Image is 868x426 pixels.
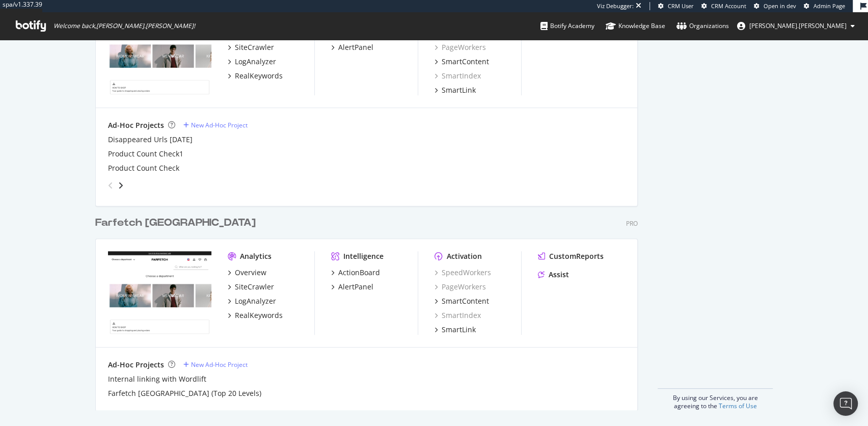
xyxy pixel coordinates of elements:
[235,71,283,81] div: RealKeywords
[549,251,604,261] div: CustomReports
[235,310,283,321] div: RealKeywords
[104,177,117,194] div: angle-left
[108,163,179,173] a: Product Count Check
[331,268,380,278] a: ActionBoard
[235,282,274,292] div: SiteCrawler
[538,251,604,261] a: CustomReports
[676,21,729,31] div: Organizations
[729,18,863,34] button: [PERSON_NAME].[PERSON_NAME]
[597,2,634,10] div: Viz Debugger:
[108,135,193,145] a: Disappeared Urls [DATE]
[549,270,569,280] div: Assist
[331,42,373,52] a: AlertPanel
[228,282,274,292] a: SiteCrawler
[235,268,266,278] div: Overview
[804,2,845,10] a: Admin Page
[833,391,858,416] div: Open Intercom Messenger
[108,374,206,384] a: Internal linking with Wordlift
[658,2,694,10] a: CRM User
[442,57,489,67] div: SmartContent
[749,21,847,30] span: melanie.muller
[95,216,260,230] a: Farfetch [GEOGRAPHIC_DATA]
[442,85,476,95] div: SmartLink
[626,219,638,228] div: Pro
[538,270,569,280] a: Assist
[53,22,195,30] span: Welcome back, [PERSON_NAME].[PERSON_NAME] !
[668,2,694,10] span: CRM User
[435,282,486,292] a: PageWorkers
[435,310,481,321] a: SmartIndex
[658,388,773,410] div: By using our Services, you are agreeing to the
[343,251,384,261] div: Intelligence
[235,57,276,67] div: LogAnalyzer
[108,12,211,94] img: www.farfetch.com/uk
[108,120,164,130] div: Ad-Hoc Projects
[235,42,274,52] div: SiteCrawler
[435,57,489,67] a: SmartContent
[228,57,276,67] a: LogAnalyzer
[191,121,248,129] div: New Ad-Hoc Project
[764,2,796,10] span: Open in dev
[108,251,211,334] img: www.farfetch.com
[435,325,476,335] a: SmartLink
[338,282,373,292] div: AlertPanel
[117,180,124,191] div: angle-right
[442,296,489,306] div: SmartContent
[108,149,183,159] a: Product Count Check1
[540,12,594,40] a: Botify Academy
[701,2,746,10] a: CRM Account
[606,21,665,31] div: Knowledge Base
[228,71,283,81] a: RealKeywords
[435,85,476,95] a: SmartLink
[676,12,729,40] a: Organizations
[183,121,248,129] a: New Ad-Hoc Project
[228,310,283,321] a: RealKeywords
[338,42,373,52] div: AlertPanel
[228,42,274,52] a: SiteCrawler
[435,71,481,81] a: SmartIndex
[108,388,261,398] a: Farfetch [GEOGRAPHIC_DATA] (Top 20 Levels)
[235,296,276,306] div: LogAnalyzer
[183,360,248,369] a: New Ad-Hoc Project
[813,2,845,10] span: Admin Page
[435,296,489,306] a: SmartContent
[108,360,164,370] div: Ad-Hoc Projects
[447,251,482,261] div: Activation
[606,12,665,40] a: Knowledge Base
[711,2,746,10] span: CRM Account
[191,360,248,369] div: New Ad-Hoc Project
[228,268,266,278] a: Overview
[754,2,796,10] a: Open in dev
[435,42,486,52] a: PageWorkers
[442,325,476,335] div: SmartLink
[95,216,256,230] div: Farfetch [GEOGRAPHIC_DATA]
[331,282,373,292] a: AlertPanel
[719,402,757,410] a: Terms of Use
[540,21,594,31] div: Botify Academy
[228,296,276,306] a: LogAnalyzer
[338,268,380,278] div: ActionBoard
[435,268,491,278] a: SpeedWorkers
[240,251,272,261] div: Analytics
